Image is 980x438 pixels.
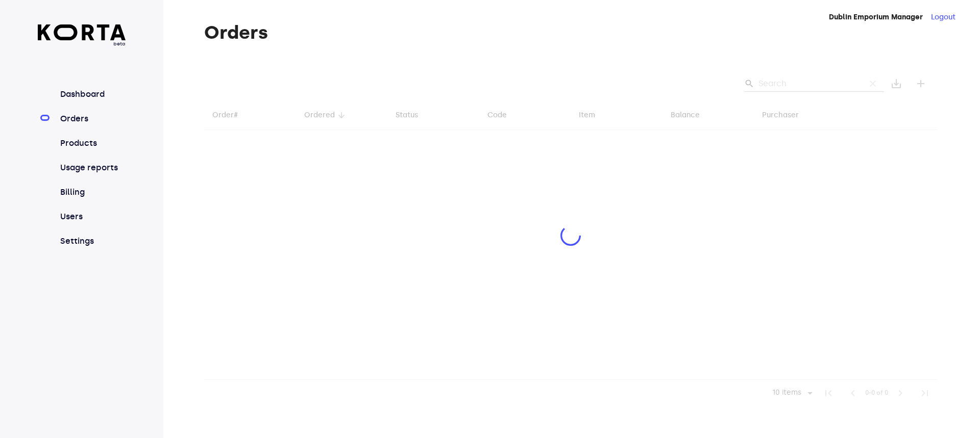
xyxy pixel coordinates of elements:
[58,211,126,223] a: Users
[58,113,126,125] a: Orders
[38,24,126,47] a: beta
[58,235,126,247] a: Settings
[38,40,126,47] span: beta
[829,13,923,21] strong: Dublin Emporium Manager
[931,12,955,22] button: Logout
[58,88,126,100] a: Dashboard
[38,24,126,40] img: Korta
[58,162,126,174] a: Usage reports
[58,137,126,149] a: Products
[204,22,937,43] h1: Orders
[58,186,126,198] a: Billing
